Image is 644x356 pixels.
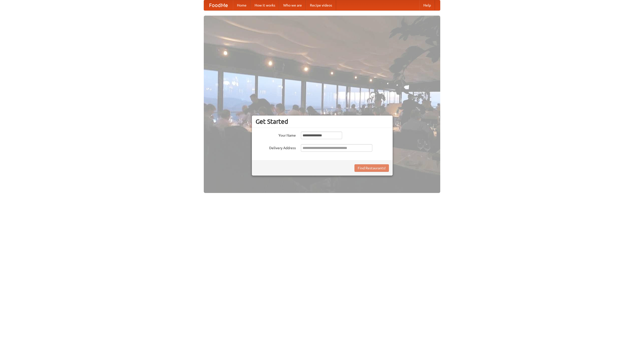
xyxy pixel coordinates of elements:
label: Delivery Address [256,144,296,150]
a: Who we are [279,0,306,10]
a: Recipe videos [306,0,336,10]
a: Help [419,0,435,10]
button: Find Restaurants! [354,164,389,172]
a: Home [233,0,251,10]
a: FoodMe [204,0,233,10]
label: Your Name [256,132,296,138]
a: How it works [251,0,279,10]
h3: Get Started [256,118,389,125]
